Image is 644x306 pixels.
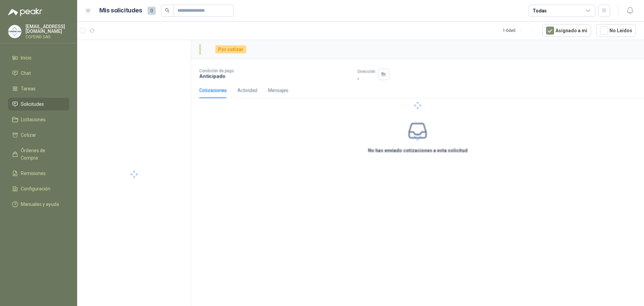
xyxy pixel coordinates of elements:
div: Todas [533,7,547,14]
a: Remisiones [8,167,69,180]
a: Cotizar [8,129,69,141]
h1: Mis solicitudes [99,6,142,15]
img: Company Logo [8,25,21,38]
span: Manuales y ayuda [21,201,59,208]
span: Licitaciones [21,116,46,123]
span: Órdenes de Compra [21,147,63,162]
img: Logo peakr [8,8,42,16]
button: No Leídos [596,24,636,37]
div: 1 - 0 de 0 [503,25,537,36]
span: Cotizar [21,131,36,139]
span: search [165,8,170,13]
span: Configuración [21,185,50,192]
a: Manuales y ayuda [8,198,69,211]
span: Tareas [21,85,36,92]
a: Chat [8,67,69,80]
button: Asignado a mi [542,24,591,37]
span: Inicio [21,54,32,61]
span: Remisiones [21,170,46,177]
a: Tareas [8,82,69,95]
span: 0 [148,7,156,15]
p: [EMAIL_ADDRESS][DOMAIN_NAME] [25,24,69,34]
a: Solicitudes [8,98,69,111]
a: Órdenes de Compra [8,144,69,164]
a: Inicio [8,51,69,64]
a: Licitaciones [8,113,69,126]
a: Configuración [8,182,69,195]
span: Chat [21,70,31,77]
span: Solicitudes [21,100,44,108]
p: COFEIND SAS [25,35,69,39]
